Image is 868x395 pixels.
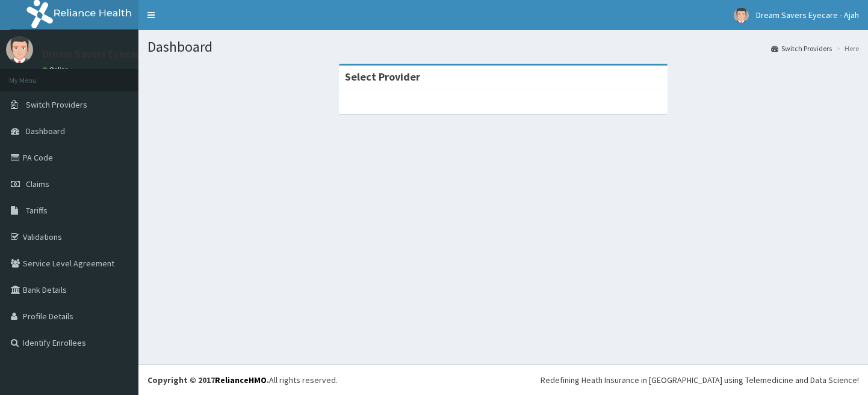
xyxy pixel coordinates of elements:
[26,99,87,110] span: Switch Providers
[147,375,269,385] strong: Copyright © 2017 .
[541,374,859,386] div: Redefining Heath Insurance in [GEOGRAPHIC_DATA] using Telemedicine and Data Science!
[833,43,859,54] li: Here
[26,205,48,216] span: Tariffs
[734,8,749,23] img: User Image
[138,364,868,395] footer: All rights reserved.
[42,66,71,74] a: Online
[756,10,859,20] span: Dream Savers Eyecare - Ajah
[345,70,420,84] strong: Select Provider
[42,49,174,60] p: Dream Savers Eyecare - Ajah
[215,375,267,385] a: RelianceHMO
[26,179,49,189] span: Claims
[771,43,832,54] a: Switch Providers
[6,36,33,63] img: User Image
[26,126,65,136] span: Dashboard
[147,39,859,55] h1: Dashboard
